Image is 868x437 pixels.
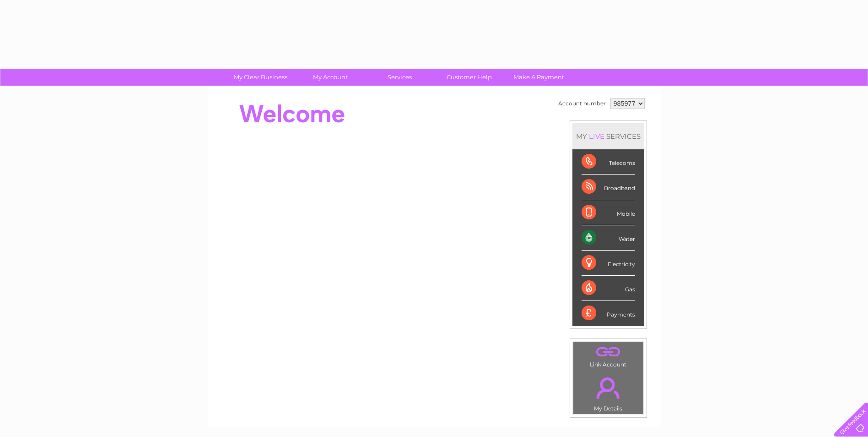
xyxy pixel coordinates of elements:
a: My Account [292,69,368,86]
div: Gas [582,276,635,301]
div: Telecoms [582,149,635,175]
div: Electricity [582,251,635,276]
td: Account number [556,96,608,111]
a: My Clear Business [223,69,298,86]
div: Broadband [582,175,635,200]
td: My Details [573,370,644,415]
div: Water [582,225,635,251]
a: . [576,372,641,404]
td: Link Account [573,341,644,370]
div: MY SERVICES [572,123,644,149]
div: Payments [582,301,635,326]
a: Make A Payment [501,69,577,86]
a: . [576,344,641,360]
div: Mobile [582,200,635,225]
a: Services [362,69,437,86]
div: LIVE [587,132,606,141]
a: Customer Help [431,69,507,86]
